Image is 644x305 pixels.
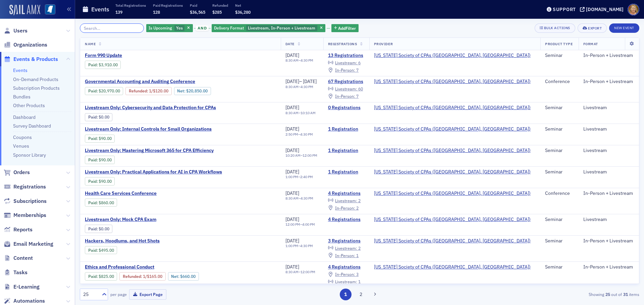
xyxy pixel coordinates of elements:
[580,7,626,12] button: [DOMAIN_NAME]
[88,136,99,141] span: :
[328,264,365,270] a: 4 Registrations
[331,24,359,32] button: AddFilter
[285,175,313,179] div: –
[374,169,531,175] span: Mississippi Society of CPAs (Ridgeland, MS)
[285,270,299,274] time: 8:30 AM
[285,132,298,137] time: 2:50 PM
[40,4,55,16] a: View Homepage
[303,153,317,158] time: 12:00 PM
[374,42,393,46] span: Provider
[212,9,222,15] span: $285
[85,246,117,254] div: Paid: 4 - $49500
[9,5,40,15] img: SailAMX
[99,62,118,67] span: $3,910.00
[328,42,357,46] span: Registrations
[88,157,99,162] span: :
[374,217,531,223] span: Mississippi Society of CPAs (Ridgeland, MS)
[374,126,531,132] span: Mississippi Society of CPAs (Ridgeland, MS)
[328,279,361,285] a: Livestream: 1
[153,9,160,15] span: 128
[374,79,531,85] a: [US_STATE] Society of CPAs ([GEOGRAPHIC_DATA], [GEOGRAPHIC_DATA])
[88,115,99,120] span: :
[335,272,355,277] span: In-Person :
[583,126,634,132] div: Livestream
[301,196,313,201] time: 4:30 PM
[99,157,112,162] span: $90.00
[583,169,634,175] div: Livestream
[186,88,208,93] span: $20,850.00
[85,135,115,143] div: Paid: 3 - $9000
[13,240,53,248] span: Email Marketing
[328,245,361,251] a: Livestream: 2
[13,76,58,82] a: On-Demand Products
[545,169,574,175] div: Seminar
[335,253,355,258] span: In-Person :
[374,217,531,223] a: [US_STATE] Society of CPAs ([GEOGRAPHIC_DATA], [GEOGRAPHIC_DATA])
[85,217,198,223] a: Livestream Only: Mock CPA Exam
[328,198,361,203] a: Livestream: 2
[285,270,315,274] div: –
[80,23,144,33] input: Search…
[328,86,363,92] a: Livestream: 60
[355,289,367,300] button: 2
[285,222,315,227] div: –
[285,174,298,179] time: 1:00 PM
[604,291,611,297] strong: 25
[91,5,109,13] h1: Events
[85,156,115,164] div: Paid: 2 - $9000
[374,126,531,132] a: [US_STATE] Society of CPAs ([GEOGRAPHIC_DATA], [GEOGRAPHIC_DATA])
[85,53,198,59] a: Form 990 Update
[171,274,180,279] span: Net :
[88,274,99,279] span: :
[99,179,112,184] span: $90.00
[147,274,162,279] span: $165.00
[285,216,299,222] span: [DATE]
[335,67,355,73] span: In-Person :
[235,9,251,15] span: $36,280
[85,126,212,132] span: Livestream Only: Internal Controls for Small Organizations
[328,217,365,223] a: 4 Registrations
[622,291,629,297] strong: 31
[4,226,33,233] a: Reports
[583,105,634,111] div: Livestream
[88,226,99,231] span: :
[235,3,251,8] p: Net
[301,270,315,274] time: 12:00 PM
[544,26,570,30] div: Bulk Actions
[110,291,127,297] label: per page
[85,264,198,270] span: Ethics and Professional Conduct
[4,297,45,305] a: Automations
[374,53,531,59] a: [US_STATE] Society of CPAs ([GEOGRAPHIC_DATA], [GEOGRAPHIC_DATA])
[85,190,198,197] a: Health Care Services Conference
[285,58,299,63] time: 8:30 AM
[374,79,531,85] span: Mississippi Society of CPAs (Ridgeland, MS)
[374,190,531,197] span: Mississippi Society of CPAs (Ridgeland, MS)
[356,272,359,277] span: 3
[88,115,97,120] a: Paid
[153,3,183,8] p: Paid Registrations
[328,169,365,175] a: 1 Registration
[328,94,359,99] a: In-Person: 7
[196,25,209,31] span: and
[88,62,99,67] span: :
[129,289,166,300] button: Export Page
[303,78,317,84] span: [DATE]
[358,86,363,91] span: 60
[328,79,365,85] a: 67 Registrations
[374,264,531,270] span: Mississippi Society of CPAs (Ridgeland, MS)
[13,226,33,233] span: Reports
[149,25,172,30] span: Is Upcoming
[583,264,634,270] div: In-Person + Livestream
[88,274,97,279] a: Paid
[194,25,211,31] button: and
[177,88,186,93] span: Net :
[85,169,222,175] a: Livestream Only: Practical Applications for AI in CPA Workflows
[374,148,531,154] span: Mississippi Society of CPAs (Ridgeland, MS)
[301,84,313,89] time: 4:30 PM
[88,226,97,231] a: Paid
[285,132,313,137] div: –
[88,179,97,184] a: Paid
[129,88,147,93] a: Refunded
